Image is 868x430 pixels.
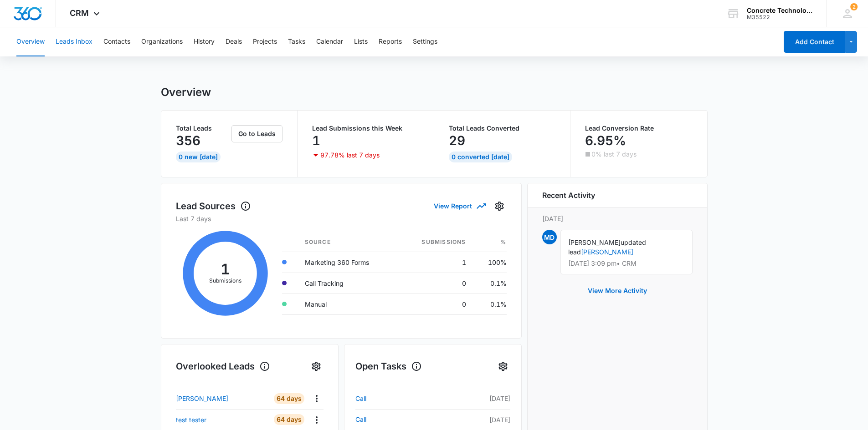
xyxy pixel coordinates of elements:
[434,198,485,214] button: View Report
[398,233,473,252] th: Submissions
[16,27,45,56] button: Overview
[298,273,398,293] td: Call Tracking
[449,125,556,132] p: Total Leads Converted
[176,214,507,223] p: Last 7 days
[492,199,507,213] button: Settings
[176,359,270,373] h1: Overlooked Leads
[542,190,595,201] h6: Recent Activity
[56,27,92,56] button: Leads Inbox
[274,414,304,425] div: 64 Days
[312,125,419,132] p: Lead Submissions this Week
[309,413,324,427] button: Actions
[581,248,633,256] a: [PERSON_NAME]
[141,27,183,56] button: Organizations
[355,414,459,425] a: Call
[176,152,221,162] div: 0 New [DATE]
[231,130,282,137] a: Go to Leads
[496,359,510,374] button: Settings
[413,27,437,56] button: Settings
[850,3,858,10] span: 2
[585,133,626,148] p: 6.95%
[449,152,512,162] div: 0 Converted [DATE]
[288,27,305,56] button: Tasks
[274,393,304,404] div: 64 Days
[473,293,507,314] td: 0.1%
[398,293,473,314] td: 0
[161,86,211,99] h1: Overview
[850,3,858,10] div: notifications count
[316,27,343,56] button: Calendar
[103,27,130,56] button: Contacts
[473,273,507,293] td: 0.1%
[747,14,813,20] div: account id
[355,393,459,404] a: Call
[176,133,200,148] p: 356
[568,238,621,246] span: [PERSON_NAME]
[355,359,422,373] h1: Open Tasks
[542,214,693,223] p: [DATE]
[585,125,693,132] p: Lead Conversion Rate
[176,125,230,132] p: Total Leads
[398,252,473,273] td: 1
[176,199,251,213] h1: Lead Sources
[320,152,380,158] p: 97.78% last 7 days
[568,260,685,267] p: [DATE] 3:09 pm • CRM
[298,293,398,314] td: Manual
[194,27,215,56] button: History
[784,31,845,53] button: Add Contact
[226,27,242,56] button: Deals
[579,280,656,302] button: View More Activity
[379,27,402,56] button: Reports
[231,125,282,142] button: Go to Leads
[298,252,398,273] td: Marketing 360 Forms
[398,273,473,293] td: 0
[312,133,320,148] p: 1
[70,8,89,18] span: CRM
[253,27,277,56] button: Projects
[176,394,228,403] p: [PERSON_NAME]
[473,233,507,252] th: %
[298,233,398,252] th: Source
[747,7,813,14] div: account name
[176,415,272,425] a: test tester
[459,394,510,403] p: [DATE]
[354,27,368,56] button: Lists
[309,359,324,374] button: Settings
[309,391,324,405] button: Actions
[176,415,206,425] p: test tester
[542,230,557,244] span: MD
[449,133,465,148] p: 29
[176,394,272,403] a: [PERSON_NAME]
[459,415,510,425] p: [DATE]
[591,151,637,157] p: 0% last 7 days
[473,252,507,273] td: 100%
